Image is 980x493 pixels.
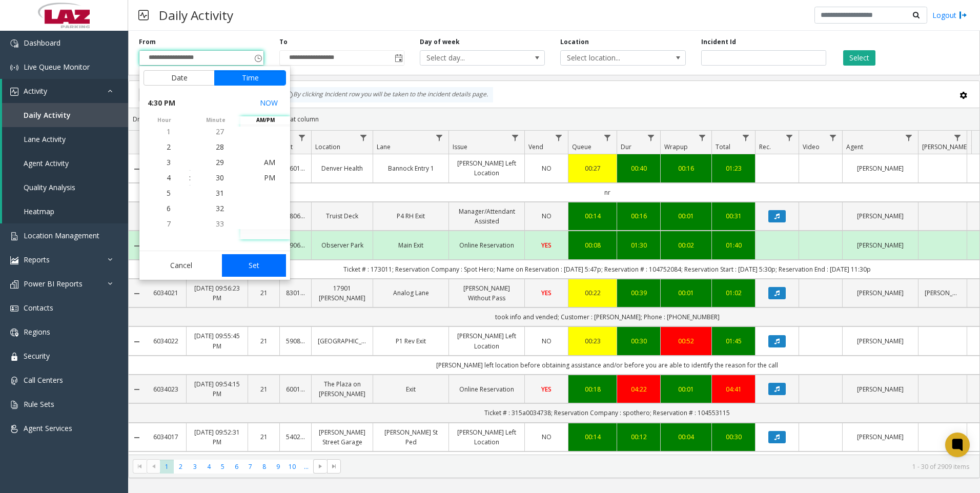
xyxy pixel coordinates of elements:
span: Security [24,351,50,361]
a: Logout [932,10,967,20]
span: YES [541,289,552,297]
a: 00:16 [667,163,705,173]
div: 00:01 [667,384,705,394]
div: 00:14 [575,211,610,221]
span: Wrapup [664,142,688,151]
span: Agent Activity [24,158,69,168]
span: Issue [453,142,467,151]
a: 6034017 [151,432,180,442]
a: Parker Filter Menu [951,131,965,145]
kendo-pager-info: 1 - 30 of 2909 items [347,462,969,471]
span: Heatmap [24,207,54,216]
a: 01:23 [718,163,749,173]
a: Rec. Filter Menu [783,131,797,145]
span: Page 5 [216,460,230,474]
span: NO [542,212,552,220]
div: 00:04 [667,432,705,442]
a: Vend Filter Menu [552,131,566,145]
a: Heatmap [2,199,128,223]
h3: Daily Activity [154,3,238,28]
a: YES [531,384,562,394]
a: Collapse Details [129,434,145,442]
span: 32 [216,203,224,213]
span: Page 7 [243,460,257,474]
a: Quality Analysis [2,175,128,199]
div: 00:22 [575,288,610,298]
a: 6034021 [151,288,180,298]
a: Activity [2,79,128,103]
a: 01:02 [718,288,749,298]
label: Location [560,37,589,47]
a: [PERSON_NAME] Left Location [455,331,518,351]
a: [PERSON_NAME] St Ped [379,427,442,447]
span: Rec. [759,142,771,151]
span: Total [716,142,730,151]
span: 29 [216,157,224,167]
a: 6034023 [151,384,180,394]
a: [PERSON_NAME] [925,288,961,298]
span: hour [139,116,189,124]
a: [PERSON_NAME] [849,240,912,250]
span: Page 9 [271,460,285,474]
div: Drag a column header and drop it here to group by that column [129,110,979,128]
span: Contacts [24,303,53,313]
a: Queue Filter Menu [601,131,615,145]
a: [GEOGRAPHIC_DATA] [318,336,366,346]
span: Page 6 [230,460,243,474]
a: Main Exit [379,240,442,250]
img: 'icon' [10,328,18,337]
a: Video Filter Menu [826,131,840,145]
a: 00:30 [623,336,654,346]
span: Activity [24,86,47,96]
a: 580648 [286,211,305,221]
a: [PERSON_NAME] Street Garage [318,427,366,447]
span: Reports [24,255,50,264]
div: 04:41 [718,384,749,394]
span: Daily Activity [24,110,71,120]
a: 590803 [286,336,305,346]
a: YES [531,240,562,250]
a: P4 RH Exit [379,211,442,221]
img: 'icon' [10,232,18,240]
span: NO [542,337,552,345]
button: Time tab [214,70,286,86]
div: 04:22 [623,384,654,394]
span: Toggle popup [393,51,404,65]
span: Rule Sets [24,399,54,409]
span: 1 [167,127,171,136]
span: AM [264,157,275,167]
img: 'icon' [10,64,18,72]
a: 00:30 [718,432,749,442]
span: Select day... [420,51,520,65]
a: Observer Park [318,240,366,250]
label: To [279,37,288,47]
span: Location [315,142,340,151]
span: Quality Analysis [24,182,75,192]
a: Collapse Details [129,242,145,250]
a: 00:16 [623,211,654,221]
a: [PERSON_NAME] Without Pass [455,283,518,303]
a: Analog Lane [379,288,442,298]
a: Dur Filter Menu [644,131,658,145]
span: 3 [167,157,171,167]
a: 00:52 [667,336,705,346]
a: 01:45 [718,336,749,346]
label: From [139,37,156,47]
span: Agent Services [24,423,72,433]
a: 00:14 [575,432,610,442]
img: 'icon' [10,401,18,409]
a: 01:30 [623,240,654,250]
a: Total Filter Menu [739,131,753,145]
span: NO [542,433,552,441]
span: Go to the last page [327,459,341,474]
img: pageIcon [138,3,149,28]
a: 00:23 [575,336,610,346]
span: Power BI Reports [24,279,83,289]
a: 00:27 [575,163,610,173]
span: Toggle popup [252,51,263,65]
a: [PERSON_NAME] [849,211,912,221]
a: [PERSON_NAME] [849,432,912,442]
img: 'icon' [10,304,18,313]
